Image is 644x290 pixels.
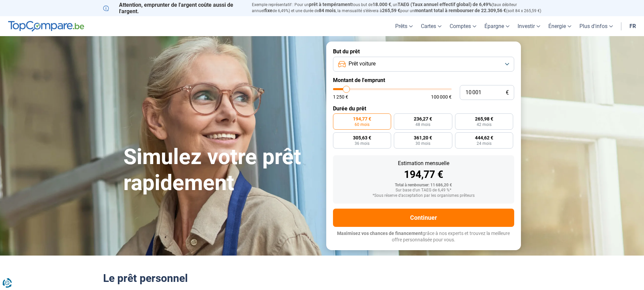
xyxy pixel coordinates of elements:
span: 236,27 € [414,116,432,121]
button: Prêt voiture [333,57,514,72]
h1: Simulez votre prêt rapidement [123,144,318,196]
label: But du prêt [333,48,514,55]
a: Comptes [446,16,480,36]
button: Continuer [333,209,514,227]
a: Cartes [417,16,446,36]
h2: Le prêt personnel [103,272,541,285]
p: Exemple représentatif : Pour un tous but de , un (taux débiteur annuel de 6,49%) et une durée de ... [252,2,541,14]
span: TAEG (Taux annuel effectif global) de 6,49% [398,2,492,7]
label: Durée du prêt [333,105,514,112]
span: 42 mois [477,123,492,127]
div: Total à rembourser: 11 686,20 € [338,183,509,188]
span: Maximisez vos chances de financement [337,231,423,236]
a: Plus d'infos [575,16,617,36]
span: 194,77 € [353,116,371,121]
a: Énergie [544,16,575,36]
span: 265,98 € [475,116,493,121]
span: 48 mois [415,123,430,127]
img: TopCompare [8,21,84,32]
span: 305,63 € [353,135,371,140]
span: 84 mois [319,8,336,13]
span: 361,20 € [414,135,432,140]
span: 24 mois [477,141,492,146]
span: 30 mois [415,141,430,146]
a: Prêts [391,16,417,36]
div: 194,77 € [338,169,509,180]
span: montant total à rembourser de 22.309,56 € [414,8,506,13]
span: 1 250 € [333,95,348,99]
div: *Sous réserve d'acceptation par les organismes prêteurs [338,193,509,198]
span: 444,62 € [475,135,493,140]
p: Attention, emprunter de l'argent coûte aussi de l'argent. [103,2,244,15]
span: 18.000 € [373,2,391,7]
span: € [506,90,509,96]
label: Montant de l'emprunt [333,77,514,83]
span: 100 000 € [431,95,452,99]
span: fixe [264,8,272,13]
span: 265,59 € [382,8,400,13]
div: Sur base d'un TAEG de 6,49 %* [338,188,509,193]
span: Prêt voiture [349,60,376,68]
div: Estimation mensuelle [338,161,509,166]
a: Épargne [480,16,514,36]
a: fr [625,16,640,36]
p: grâce à nos experts et trouvez la meilleure offre personnalisée pour vous. [333,230,514,243]
a: Investir [514,16,544,36]
span: prêt à tempérament [309,2,352,7]
span: 36 mois [355,141,369,146]
span: 60 mois [355,123,369,127]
